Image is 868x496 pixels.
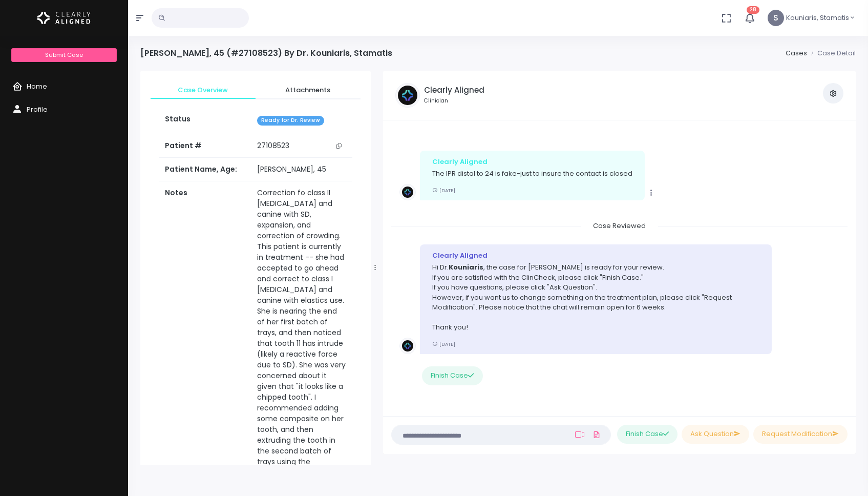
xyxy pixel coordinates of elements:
[140,71,371,465] div: scrollable content
[424,97,484,105] small: Clinician
[251,158,352,181] td: [PERSON_NAME], 45
[140,48,392,58] h4: [PERSON_NAME], 45 (#27108523) By Dr. Kouniaris, Stamatis
[747,6,759,14] span: 28
[159,108,251,134] th: Status
[37,7,91,29] img: Logo Horizontal
[768,10,784,26] span: S
[807,48,856,58] li: Case Detail
[45,51,83,59] span: Submit Case
[581,218,658,234] span: Case Reviewed
[573,430,586,439] a: Add Loom Video
[251,134,352,158] td: 27108523
[432,169,632,179] p: The IPR distal to 24 is fake-just to insure the contact is closed
[264,85,352,95] span: Attachments
[11,48,116,62] a: Submit Case
[257,116,324,126] span: Ready for Dr. Review
[432,157,632,167] div: Clearly Aligned
[786,13,849,23] span: Kouniaris, Stamatis
[590,425,603,444] a: Add Files
[432,341,455,347] small: [DATE]
[617,425,678,444] button: Finish Case
[422,366,482,385] button: Finish Case
[682,425,749,444] button: Ask Question
[27,105,48,114] span: Profile
[159,85,247,95] span: Case Overview
[449,262,483,272] b: Kouniaris
[786,48,807,58] a: Cases
[159,158,251,181] th: Patient Name, Age:
[753,425,848,444] button: Request Modification
[27,81,47,91] span: Home
[424,86,484,95] h5: Clearly Aligned
[432,187,455,194] small: [DATE]
[432,262,759,333] p: Hi Dr. , the case for [PERSON_NAME] is ready for your review. If you are satisfied with the ClinC...
[432,251,759,261] div: Clearly Aligned
[159,134,251,158] th: Patient #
